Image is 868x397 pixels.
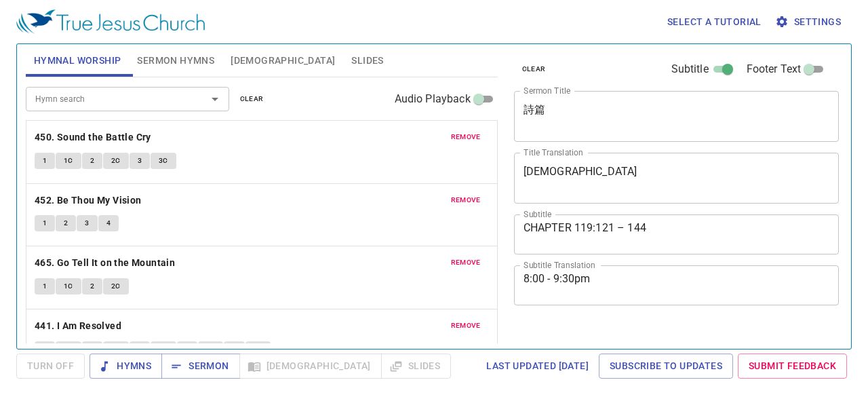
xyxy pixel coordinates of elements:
button: 2 [82,153,102,169]
button: 1C [56,153,81,169]
button: 2 [82,341,102,358]
span: 2 [64,217,68,229]
span: 3 [85,217,89,229]
img: True Jesus Church [16,10,205,34]
span: remove [451,194,481,206]
span: remove [451,131,481,143]
span: Sermon Hymns [137,52,214,69]
span: Hymnal Worship [34,52,121,69]
b: 452. Be Thou My Vision [35,192,142,209]
button: Sermon [161,354,239,379]
span: 2 [90,155,94,167]
textarea: [DEMOGRAPHIC_DATA] [524,165,830,191]
span: 3C [159,343,168,356]
button: Hymns [90,354,162,379]
button: 1C [56,341,81,358]
a: Last updated [DATE] [481,354,594,379]
span: Subscribe to Updates [610,358,722,375]
span: Subtitle [671,61,709,77]
span: 2C [111,280,121,292]
button: 4C [198,341,224,358]
span: 4 [185,343,189,356]
span: 2C [111,155,121,167]
b: 450. Sound the Battle Cry [35,129,151,146]
span: Sermon [172,358,229,375]
span: clear [522,63,546,75]
span: Last updated [DATE] [486,358,589,375]
a: Subscribe to Updates [599,354,733,379]
button: 465. Go Tell It on the Mountain [35,254,178,271]
button: clear [232,91,272,107]
button: 450. Sound the Battle Cry [35,129,153,146]
span: remove [451,320,481,332]
span: clear [240,93,264,105]
button: 2C [103,278,129,295]
span: 1 [43,155,47,167]
button: 1 [35,341,55,358]
button: 5 [224,341,244,358]
button: 5C [245,341,271,358]
span: 3C [159,155,168,167]
button: clear [514,61,554,77]
span: 4C [206,343,216,356]
a: Submit Feedback [738,354,847,379]
span: 2 [90,280,94,292]
button: 4 [98,215,119,231]
button: 1C [56,278,81,295]
button: 2C [103,153,129,169]
textarea: 詩篇 [524,103,830,129]
span: 1 [43,280,47,292]
button: Select a tutorial [662,10,767,35]
button: remove [443,129,489,145]
span: 3 [138,343,142,356]
button: 3C [151,153,176,169]
span: 2C [111,343,121,356]
button: 3 [77,215,97,231]
button: 3 [130,341,150,358]
button: remove [443,254,489,271]
span: [DEMOGRAPHIC_DATA] [231,52,335,69]
span: 2 [90,343,94,356]
button: Settings [772,10,846,35]
textarea: 8:00 - 9:30pm [524,272,830,298]
button: 3C [151,341,176,358]
button: remove [443,192,489,208]
span: remove [451,257,481,269]
span: Slides [351,52,383,69]
span: 1 [43,217,47,229]
b: 441. I Am Resolved [35,318,121,335]
span: 1 [43,343,47,356]
span: 1C [64,343,73,356]
span: 1C [64,155,73,167]
button: remove [443,318,489,334]
span: 3 [138,155,142,167]
button: 1 [35,215,55,231]
span: Footer Text [747,61,802,77]
button: 1 [35,278,55,295]
button: 1 [35,153,55,169]
span: Audio Playback [395,91,471,107]
span: Select a tutorial [667,14,762,31]
span: Settings [778,14,841,31]
span: 1C [64,280,73,292]
textarea: CHAPTER 119:121 – 144 [524,221,830,247]
span: 5 [232,343,236,356]
button: 4 [177,341,197,358]
span: 4 [106,217,111,229]
span: Hymns [100,358,151,375]
button: 441. I Am Resolved [35,318,124,335]
button: 2C [103,341,129,358]
span: 5C [254,343,263,356]
span: Submit Feedback [749,358,836,375]
b: 465. Go Tell It on the Mountain [35,254,175,271]
button: 3 [130,153,150,169]
button: Open [205,90,224,109]
button: 452. Be Thou My Vision [35,192,144,209]
button: 2 [56,215,76,231]
button: 2 [82,278,102,295]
